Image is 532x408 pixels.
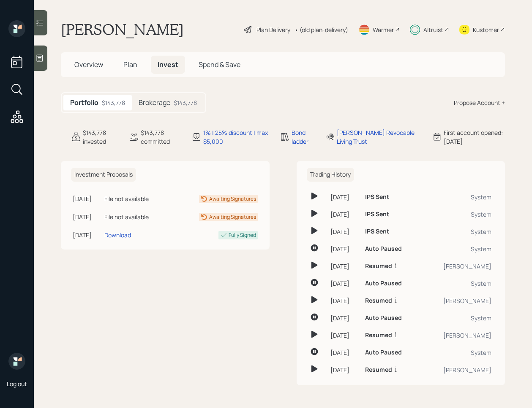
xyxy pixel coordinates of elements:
[104,212,169,221] div: File not available
[454,98,505,107] div: Propose Account +
[70,99,98,107] h5: Portfolio
[330,365,358,374] div: [DATE]
[424,227,491,236] div: System
[330,193,358,201] div: [DATE]
[365,349,402,356] h6: Auto Paused
[365,228,389,235] h6: IPS Sent
[365,314,402,322] h6: Auto Paused
[424,262,491,271] div: [PERSON_NAME]
[444,128,505,146] div: First account opened: [DATE]
[365,245,402,252] h6: Auto Paused
[209,195,256,203] div: Awaiting Signatures
[423,25,443,34] div: Altruist
[424,210,491,219] div: System
[424,365,491,374] div: [PERSON_NAME]
[199,60,240,69] span: Spend & Save
[473,25,499,34] div: Kustomer
[365,332,392,339] h6: Resumed
[104,231,131,239] div: Download
[365,280,402,287] h6: Auto Paused
[365,193,389,201] h6: IPS Sent
[7,380,27,388] div: Log out
[307,168,354,182] h6: Trading History
[337,128,422,146] div: [PERSON_NAME] Revocable Living Trust
[71,168,136,182] h6: Investment Proposals
[373,25,394,34] div: Warmer
[424,348,491,357] div: System
[73,194,101,203] div: [DATE]
[365,297,392,304] h6: Resumed
[424,244,491,253] div: System
[83,128,119,146] div: $143,778 invested
[229,231,256,239] div: Fully Signed
[123,60,137,69] span: Plan
[330,348,358,357] div: [DATE]
[365,366,392,373] h6: Resumed
[203,128,270,146] div: 1% | 25% discount | max $5,000
[141,128,181,146] div: $143,778 committed
[330,210,358,219] div: [DATE]
[365,263,392,270] h6: Resumed
[61,20,184,39] h1: [PERSON_NAME]
[295,25,348,34] div: • (old plan-delivery)
[365,211,389,218] h6: IPS Sent
[8,353,25,370] img: retirable_logo.png
[74,60,103,69] span: Overview
[330,244,358,253] div: [DATE]
[102,98,125,107] div: $143,778
[424,193,491,201] div: System
[158,60,178,69] span: Invest
[330,331,358,340] div: [DATE]
[139,99,170,107] h5: Brokerage
[330,279,358,288] div: [DATE]
[292,128,315,146] div: Bond ladder
[424,314,491,322] div: System
[424,331,491,340] div: [PERSON_NAME]
[104,194,169,203] div: File not available
[256,25,290,34] div: Plan Delivery
[330,262,358,271] div: [DATE]
[330,296,358,305] div: [DATE]
[330,227,358,236] div: [DATE]
[73,212,101,221] div: [DATE]
[73,231,101,239] div: [DATE]
[209,213,256,221] div: Awaiting Signatures
[330,314,358,322] div: [DATE]
[424,279,491,288] div: System
[424,296,491,305] div: [PERSON_NAME]
[174,98,197,107] div: $143,778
